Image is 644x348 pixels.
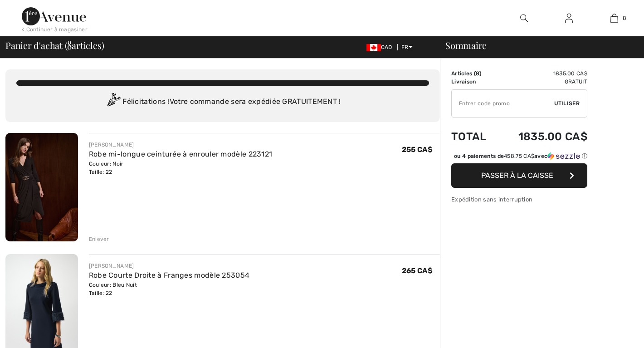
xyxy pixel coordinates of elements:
span: CAD [366,44,396,50]
div: ou 4 paiements de avec [454,152,587,160]
span: 8 [476,70,479,77]
div: ou 4 paiements de458.75 CA$avecSezzle Cliquez pour en savoir plus sur Sezzle [451,152,587,163]
img: Sezzle [547,152,580,160]
a: 8 [592,13,636,24]
span: 265 CA$ [402,266,433,275]
td: 1835.00 CA$ [497,69,587,78]
div: [PERSON_NAME] [89,141,273,149]
img: Congratulation2.svg [104,93,122,111]
div: Félicitations ! Votre commande sera expédiée GRATUITEMENT ! [16,93,429,111]
span: 458.75 CA$ [504,153,534,159]
a: Robe Courte Droite à Franges modèle 253054 [89,271,250,279]
img: 1ère Avenue [22,7,86,25]
div: < Continuer à magasiner [22,25,88,34]
img: recherche [520,13,528,24]
img: Mes infos [565,13,573,24]
span: 255 CA$ [402,145,433,154]
div: [PERSON_NAME] [89,262,250,270]
img: Mon panier [610,13,618,24]
span: Panier d'achat ( articles) [5,41,104,50]
span: Utiliser [554,99,580,108]
input: Code promo [452,90,554,117]
td: 1835.00 CA$ [497,121,587,152]
div: Enlever [89,235,109,243]
td: Articles ( ) [451,69,497,78]
span: FR [401,44,413,50]
td: Livraison [451,78,497,86]
div: Couleur: Noir Taille: 22 [89,160,273,176]
a: Robe mi-longue ceinturée à enrouler modèle 223121 [89,150,273,158]
div: Sommaire [434,41,639,50]
td: Total [451,121,497,152]
img: Canadian Dollar [366,44,381,51]
span: 8 [67,39,72,50]
a: Se connecter [558,13,580,24]
div: Couleur: Bleu Nuit Taille: 22 [89,281,250,297]
span: 8 [623,14,626,22]
span: Passer à la caisse [481,171,553,180]
button: Passer à la caisse [451,163,587,188]
td: Gratuit [497,78,587,86]
div: Expédition sans interruption [451,195,587,204]
img: Robe mi-longue ceinturée à enrouler modèle 223121 [5,133,78,241]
